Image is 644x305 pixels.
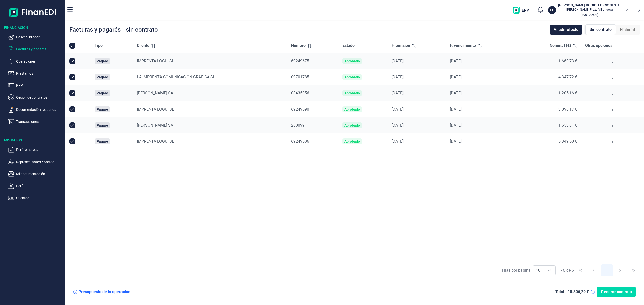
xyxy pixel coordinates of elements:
p: Facturas y pagarés [16,46,63,52]
div: [DATE] [392,59,442,64]
p: Préstamos [16,70,63,76]
div: Row Unselected null [69,138,75,144]
div: Aprobado [344,91,360,95]
button: PPP [8,82,63,88]
div: [DATE] [450,123,514,128]
span: IMPRENTA LOGUI SL [137,107,174,112]
div: [DATE] [450,139,514,144]
span: Número [291,43,306,49]
div: [DATE] [392,75,442,80]
p: Transacciones [16,119,63,125]
small: Copiar cif [580,13,598,17]
span: 69249686 [291,139,309,144]
button: Poseer librador [8,34,63,40]
span: Tipo [95,43,103,49]
div: [DATE] [450,107,514,112]
button: Cesión de contratos [8,94,63,100]
p: Poseer librador [16,34,63,40]
div: Presupuesto de la operación [78,289,130,294]
div: Pagaré [97,59,108,63]
div: [DATE] [450,75,514,80]
button: Operaciones [8,58,63,64]
button: Page 1 [601,264,613,276]
span: Nominal (€) [550,43,571,49]
span: 4.347,72 € [558,75,577,79]
button: Documentación requerida [8,107,63,113]
button: Generar contrato [597,287,636,297]
span: [PERSON_NAME] SA [137,91,173,95]
div: Pagaré [97,91,108,95]
button: Perfil empresa [8,147,63,153]
span: 1.653,01 € [558,123,577,128]
img: erp [513,7,533,14]
div: Pagaré [97,75,108,79]
div: [DATE] [392,139,442,144]
p: [PERSON_NAME] Plaza Villanueva [558,8,621,12]
span: [PERSON_NAME] SA [137,123,173,128]
button: LU[PERSON_NAME] BOOKS EDICIONES SL[PERSON_NAME] Plaza Villanueva(B96170998) [548,3,629,18]
p: Perfil [16,183,63,189]
span: 69249690 [291,107,309,112]
span: Historial [620,27,635,33]
span: IMPRENTA LOGUI SL [137,139,174,144]
div: Row Unselected null [69,122,75,128]
button: First Page [574,264,586,276]
div: [DATE] [450,59,514,64]
div: [DATE] [392,91,442,96]
span: Estado [342,43,355,49]
div: Historial [616,25,639,35]
button: Cuentas [8,195,63,201]
div: Row Unselected null [69,58,75,64]
div: Choose [543,266,555,275]
span: Generar contrato [601,289,632,295]
button: Perfil [8,183,63,189]
p: LU [550,8,554,13]
span: Sin contrato [590,27,612,33]
p: Operaciones [16,58,63,64]
span: 1 - 6 de 6 [558,268,574,272]
div: Row Unselected null [69,90,75,96]
p: Cesión de contratos [16,94,63,100]
div: Aprobado [344,107,360,111]
div: All items selected [69,43,75,49]
div: Aprobado [344,123,360,127]
h3: [PERSON_NAME] BOOKS EDICIONES SL [558,3,621,8]
div: Facturas y pagarés - sin contrato [69,27,158,33]
div: Aprobado [344,59,360,63]
p: Perfil empresa [16,147,63,153]
div: Row Unselected null [69,106,75,112]
div: 18.306,29 € [568,289,589,294]
span: 1.660,73 € [558,59,577,63]
div: Pagaré [97,123,108,127]
button: Añadir efecto [550,25,582,35]
div: [DATE] [392,107,442,112]
span: 1.205,16 € [558,91,577,95]
div: [DATE] [450,91,514,96]
p: Mi documentación [16,171,63,177]
span: 03435056 [291,91,309,95]
span: 69249675 [291,59,309,63]
div: Aprobado [344,139,360,143]
p: Cuentas [16,195,63,201]
div: Row Unselected null [69,74,75,80]
span: 10 [533,266,543,275]
span: 3.090,17 € [558,107,577,112]
span: Añadir efecto [554,27,578,33]
div: Sin contrato [585,24,616,35]
div: Total: [555,289,566,294]
div: Pagaré [97,139,108,143]
span: F. vencimiento [450,43,476,49]
button: Next Page [614,264,626,276]
span: Cliente [137,43,149,49]
img: Logo de aplicación [9,4,56,20]
span: LA IMPRENTA COMUNICACION GRAFICA SL [137,75,215,79]
p: PPP [16,82,63,88]
span: Otras opciones [585,43,612,49]
button: Mi documentación [8,171,63,177]
span: 20009911 [291,123,309,128]
div: Filas por página [502,267,531,273]
p: Representantes / Socios [16,159,63,165]
button: Préstamos [8,70,63,76]
button: Facturas y pagarés [8,46,63,52]
div: Pagaré [97,107,108,111]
